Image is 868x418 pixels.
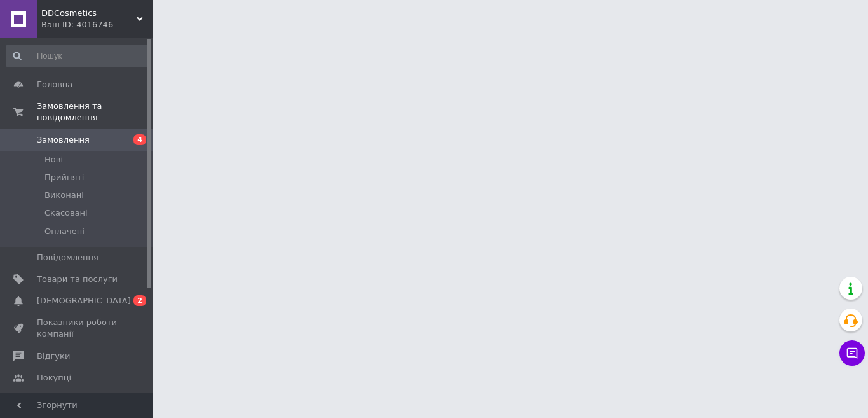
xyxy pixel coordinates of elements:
span: Відгуки [37,351,70,362]
span: Оплачені [44,226,85,237]
span: Нові [44,154,63,165]
input: Пошук [6,45,150,67]
span: Показники роботи компанії [37,317,118,340]
span: 4 [133,134,146,145]
span: Замовлення [37,134,90,146]
button: Чат з покупцем [839,340,865,366]
span: Замовлення та повідомлення [37,101,153,123]
span: Покупці [37,372,71,384]
span: Головна [37,79,72,90]
span: Прийняті [44,172,84,183]
span: Скасовані [44,207,88,219]
span: Повідомлення [37,252,98,263]
span: Виконані [44,190,84,201]
span: 2 [133,295,146,306]
span: [DEMOGRAPHIC_DATA] [37,295,131,307]
span: Товари та послуги [37,274,118,285]
span: DDCosmetics [41,8,137,19]
div: Ваш ID: 4016746 [41,19,153,31]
